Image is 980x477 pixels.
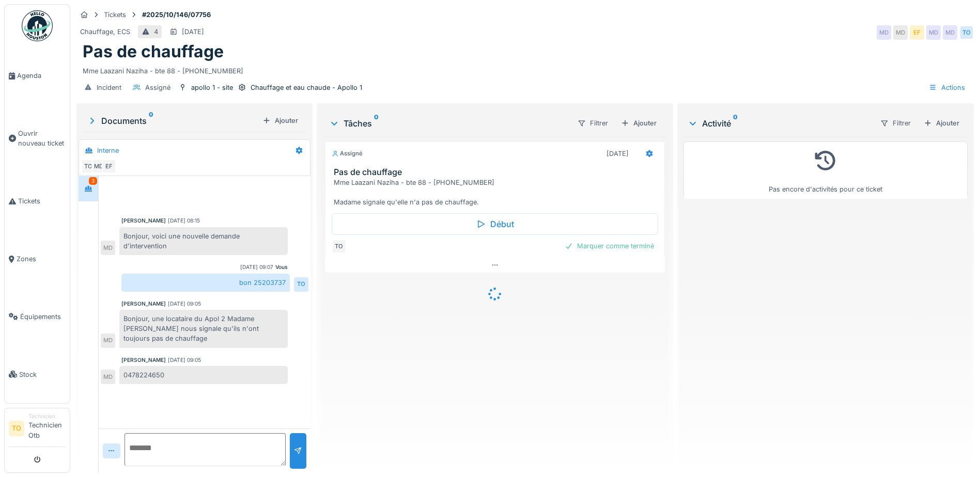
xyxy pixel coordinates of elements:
[910,25,924,40] div: EF
[17,71,66,81] span: Agenda
[121,300,166,308] div: [PERSON_NAME]
[5,47,70,105] a: Agenda
[959,25,974,40] div: TO
[5,288,70,345] a: Équipements
[18,196,66,206] span: Tickets
[145,83,170,92] div: Assigné
[275,263,288,271] div: Vous
[893,25,908,40] div: MD
[101,333,115,348] div: MD
[97,146,119,155] div: Interne
[101,241,115,255] div: MD
[561,239,658,253] div: Marquer comme terminé
[294,277,308,292] div: TO
[104,10,126,20] div: Tickets
[926,25,941,40] div: MD
[119,227,288,255] div: Bonjour, voici une nouvelle demande d'intervention
[329,117,569,130] div: Tâches
[19,370,66,379] span: Stock
[9,412,66,447] a: TO TechnicienTechnicien Otb
[81,159,96,173] div: TO
[149,115,153,127] sup: 0
[374,117,379,130] sup: 0
[9,421,24,436] li: TO
[119,366,288,384] div: 0478224650
[102,159,116,173] div: EF
[5,105,70,172] a: Ouvrir nouveau ticket
[334,167,660,177] h3: Pas de chauffage
[5,172,70,230] a: Tickets
[182,27,204,37] div: [DATE]
[688,117,872,130] div: Activité
[20,312,66,322] span: Équipements
[22,10,53,41] img: Badge_color-CXgf-gQk.svg
[617,116,661,130] div: Ajouter
[89,177,97,185] div: 3
[83,62,968,76] div: Mme Laazani Naziha - bte 88 - [PHONE_NUMBER]
[121,356,166,364] div: [PERSON_NAME]
[168,356,201,364] div: [DATE] 09:05
[154,27,158,37] div: 4
[119,310,288,348] div: Bonjour, une locataire du Apol 2 Madame [PERSON_NAME] nous signale qu'ils n'ont toujours pas de c...
[17,254,66,264] span: Zones
[924,80,970,95] div: Actions
[690,146,961,194] div: Pas encore d'activités pour ce ticket
[18,129,66,148] span: Ouvrir nouveau ticket
[91,159,106,173] div: MD
[28,412,66,444] li: Technicien Otb
[733,117,738,130] sup: 0
[83,42,224,61] h1: Pas de chauffage
[877,25,891,40] div: MD
[606,149,629,158] div: [DATE]
[876,116,915,131] div: Filtrer
[920,116,963,130] div: Ajouter
[121,274,290,292] div: bon 25203737
[332,149,363,158] div: Assigné
[87,115,258,127] div: Documents
[334,178,660,208] div: Mme Laazani Naziha - bte 88 - [PHONE_NUMBER] Madame signale qu'elle n'a pas de chauffage.
[332,239,346,253] div: TO
[240,263,273,271] div: [DATE] 09:07
[138,10,215,20] strong: #2025/10/146/07756
[258,114,302,128] div: Ajouter
[97,83,121,92] div: Incident
[101,370,115,384] div: MD
[5,345,70,403] a: Stock
[332,213,658,235] div: Début
[573,116,613,131] div: Filtrer
[943,25,957,40] div: MD
[5,230,70,288] a: Zones
[28,412,66,420] div: Technicien
[121,217,166,225] div: [PERSON_NAME]
[168,217,200,225] div: [DATE] 08:15
[251,83,362,92] div: Chauffage et eau chaude - Apollo 1
[80,27,130,37] div: Chauffage, ECS
[168,300,201,308] div: [DATE] 09:05
[191,83,233,92] div: apollo 1 - site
